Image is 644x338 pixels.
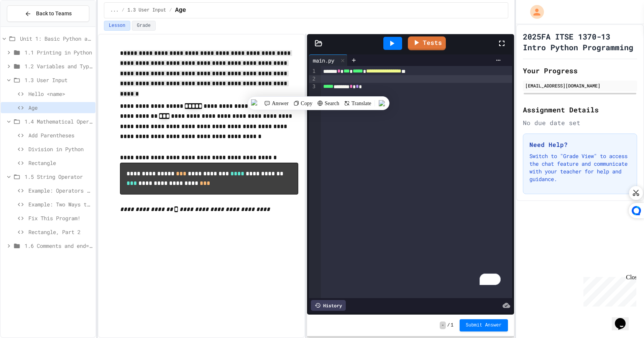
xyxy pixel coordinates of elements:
[25,242,92,250] span: 1.6 Comments and end= & sep=
[311,300,346,311] div: History
[447,322,450,328] span: /
[175,6,186,15] span: Age
[28,90,92,98] span: Hello <name>
[451,322,453,328] span: 1
[28,104,92,112] span: Age
[309,68,317,75] div: 1
[36,10,72,18] span: Back to Teams
[440,322,445,329] span: -
[525,82,635,89] div: [EMAIL_ADDRESS][DOMAIN_NAME]
[28,145,92,153] span: Division in Python
[321,66,512,298] div: To enrich screen reader interactions, please activate Accessibility in Grammarly extension settings
[309,54,348,66] div: main.py
[25,117,92,125] span: 1.4 Mathematical Operators
[28,228,92,236] span: Rectangle, Part 2
[408,36,446,50] a: Tests
[28,159,92,167] span: Rectangle
[523,31,637,53] h1: 2025FA ITSE 1370-13 Intro Python Programming
[460,319,508,331] button: Submit Answer
[309,83,317,91] div: 3
[25,48,92,56] span: 1.1 Printing in Python
[20,35,92,43] span: Unit 1: Basic Python and Console Interaction
[28,186,92,195] span: Example: Operators and Strings
[309,75,317,83] div: 2
[104,21,130,31] button: Lesson
[25,62,92,70] span: 1.2 Variables and Types
[28,131,92,139] span: Add Parentheses
[28,214,92,222] span: Fix This Program!
[110,7,119,13] span: ...
[580,274,636,307] iframe: chat widget
[612,307,636,330] iframe: chat widget
[132,21,156,31] button: Grade
[529,140,631,149] h3: Need Help?
[25,173,92,181] span: 1.5 String Operator
[309,56,338,64] div: main.py
[128,7,166,13] span: 1.3 User Input
[3,3,53,49] div: Chat with us now!Close
[7,5,89,22] button: Back to Teams
[25,76,92,84] span: 1.3 User Input
[28,200,92,208] span: Example: Two Ways to Concatenate Strings
[466,322,502,328] span: Submit Answer
[523,104,637,115] h2: Assignment Details
[169,7,172,13] span: /
[522,3,546,21] div: My Account
[523,118,637,127] div: No due date set
[529,152,631,183] p: Switch to "Grade View" to access the chat feature and communicate with your teacher for help and ...
[122,7,124,13] span: /
[523,65,637,76] h2: Your Progress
